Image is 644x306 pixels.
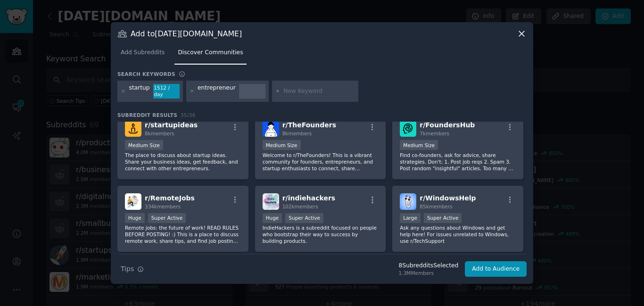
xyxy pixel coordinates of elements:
[125,224,241,244] p: Remote jobs: the future of work! READ RULES BEFORE POSTING! :) This is a place to discuss remote ...
[178,49,243,57] span: Discover Communities
[400,152,516,172] p: Find co-founders, ask for advice, share strategies. Don't: 1. Post job reqs 2. Spam 3. Post rando...
[174,45,246,65] a: Discover Communities
[145,204,181,209] span: 334k members
[424,213,462,223] div: Super Active
[400,193,416,210] img: WindowsHelp
[263,193,279,210] img: indiehackers
[148,213,186,223] div: Super Active
[131,29,242,39] h3: Add to [DATE][DOMAIN_NAME]
[125,213,145,223] div: Huge
[282,194,336,202] span: r/ indiehackers
[285,213,323,223] div: Super Active
[125,193,141,210] img: RemoteJobs
[263,213,282,223] div: Huge
[420,131,449,136] span: 7k members
[263,224,379,244] p: IndieHackers is a subreddit focused on people who bootstrap their way to success by building prod...
[145,121,198,129] span: r/ startupideas
[117,71,175,77] h3: Search keywords
[400,224,516,244] p: Ask any questions about Windows and get help here! For issues unrelated to Windows, use r/TechSup...
[117,261,147,277] button: Tips
[129,84,150,99] div: startup
[153,84,180,99] div: 1512 / day
[420,121,475,129] span: r/ FoundersHub
[400,213,421,223] div: Large
[125,140,163,150] div: Medium Size
[283,87,355,96] input: New Keyword
[399,270,459,276] div: 1.3M Members
[399,262,459,270] div: 8 Subreddit s Selected
[117,45,168,65] a: Add Subreddits
[263,140,301,150] div: Medium Size
[145,131,174,136] span: 8k members
[282,131,312,136] span: 8k members
[400,120,416,137] img: FoundersHub
[198,84,236,99] div: entrepreneur
[145,194,195,202] span: r/ RemoteJobs
[121,49,165,57] span: Add Subreddits
[420,194,476,202] span: r/ WindowsHelp
[125,120,141,137] img: startupideas
[117,112,177,118] span: Subreddit Results
[125,152,241,172] p: The place to discuss about startup ideas. Share your business ideas, get feedback, and connect wi...
[282,204,318,209] span: 102k members
[465,261,527,277] button: Add to Audience
[263,152,379,172] p: Welcome to r/TheFounders! This is a vibrant community for founders, entrepreneurs, and startup en...
[420,204,452,209] span: 85k members
[263,120,279,137] img: TheFounders
[282,121,336,129] span: r/ TheFounders
[181,112,196,118] span: 35 / 36
[400,140,438,150] div: Medium Size
[121,264,134,274] span: Tips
